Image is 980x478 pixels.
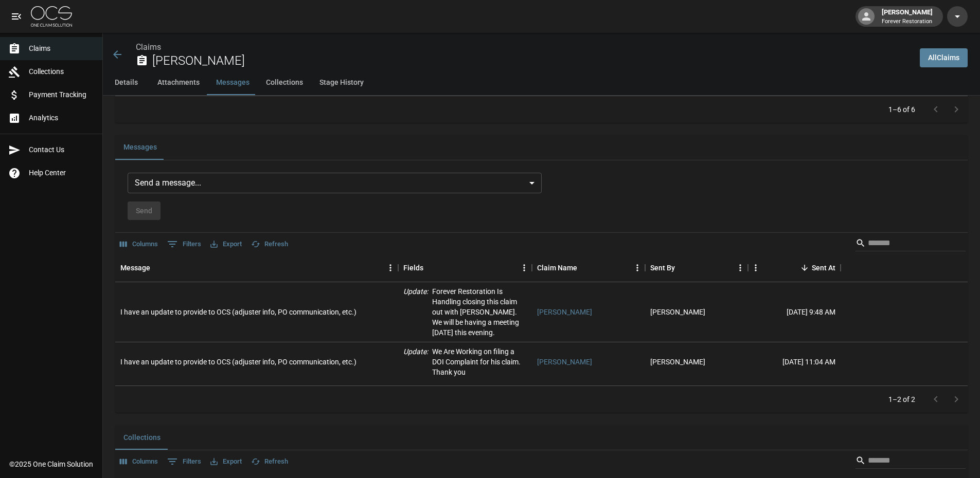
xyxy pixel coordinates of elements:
[888,394,915,405] p: 1–2 of 2
[29,89,94,100] span: Payment Tracking
[208,70,258,95] button: Messages
[748,342,841,382] div: [DATE] 11:04 AM
[165,453,204,470] button: Show filters
[258,70,311,95] button: Collections
[128,173,542,193] div: Send a message...
[165,236,204,252] button: Show filters
[797,261,812,275] button: Sort
[812,253,835,282] div: Sent At
[6,6,27,27] button: open drawer
[577,261,592,275] button: Sort
[432,346,527,377] p: We Are Working on filing a DOI Complaint for his claim. Thank you
[398,253,532,282] div: Fields
[29,43,94,54] span: Claims
[748,253,841,282] div: Sent At
[115,425,968,450] div: related-list tabs
[103,70,149,95] button: Details
[403,253,423,282] div: Fields
[383,260,398,275] button: Menu
[532,253,645,282] div: Claim Name
[150,261,165,275] button: Sort
[888,104,915,115] p: 1–6 of 6
[516,260,532,275] button: Menu
[645,253,748,282] div: Sent By
[630,260,645,275] button: Menu
[920,48,968,67] a: AllClaims
[423,261,438,275] button: Sort
[248,236,291,252] button: Refresh
[31,6,72,27] img: ocs-logo-white-transparent.png
[115,135,968,160] div: related-list tabs
[882,17,933,26] p: Forever Restoration
[403,286,428,338] p: Update :
[29,66,94,77] span: Collections
[29,113,94,123] span: Analytics
[117,236,161,252] button: Select columns
[29,144,94,155] span: Contact Us
[120,357,357,367] div: I have an update to provide to OCS (adjuster info, PO communication, etc.)
[856,235,966,253] div: Search
[208,454,244,470] button: Export
[120,253,150,282] div: Message
[537,357,592,367] a: [PERSON_NAME]
[650,307,705,317] div: John Porter
[878,7,937,26] div: [PERSON_NAME]
[311,70,372,95] button: Stage History
[115,253,398,282] div: Message
[149,70,208,95] button: Attachments
[675,261,689,275] button: Sort
[432,286,527,338] p: Forever Restoration Is Handling closing this claim out with [PERSON_NAME]. We will be having a me...
[650,357,705,367] div: John Porter
[208,236,244,252] button: Export
[9,459,93,469] div: © 2025 One Claim Solution
[115,135,165,160] button: Messages
[29,168,94,178] span: Help Center
[537,253,577,282] div: Claim Name
[748,260,763,275] button: Menu
[403,346,428,377] p: Update :
[650,253,675,282] div: Sent By
[733,260,748,275] button: Menu
[103,70,980,95] div: anchor tabs
[136,41,912,53] nav: breadcrumb
[537,307,592,317] a: [PERSON_NAME]
[117,454,161,470] button: Select columns
[120,307,357,317] div: I have an update to provide to OCS (adjuster info, PO communication, etc.)
[856,452,966,471] div: Search
[748,282,841,342] div: [DATE] 9:48 AM
[248,454,291,470] button: Refresh
[136,42,161,52] a: Claims
[152,53,912,68] h2: [PERSON_NAME]
[115,425,169,450] button: Collections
